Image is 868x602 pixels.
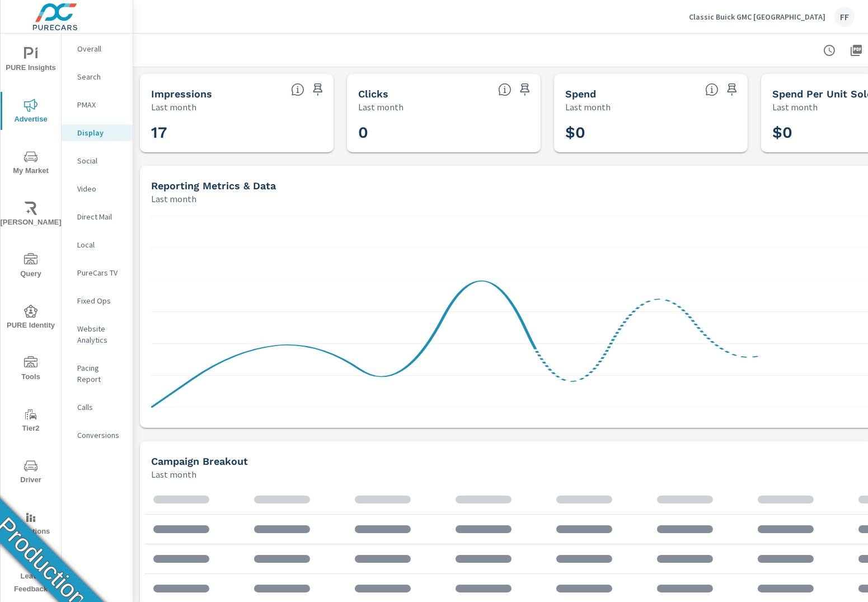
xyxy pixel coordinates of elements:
span: [PERSON_NAME] [4,202,58,229]
button: "Export Report to PDF" [845,39,867,62]
span: The amount of money spent on advertising during the period. [705,83,719,96]
div: Social [62,152,133,169]
div: Local [62,236,133,253]
p: Direct Mail [77,211,124,222]
p: Last month [358,100,403,114]
p: Last month [565,100,611,114]
span: Advertise [4,99,58,126]
div: Search [62,68,133,85]
h5: Clicks [358,88,388,100]
h3: $0 [565,123,736,142]
span: Query [4,253,58,281]
p: Last month [772,100,818,114]
p: Last month [151,192,196,206]
p: PMAX [77,99,124,110]
div: Video [62,180,133,197]
div: Website Analytics [62,320,133,348]
p: Calls [77,402,124,413]
span: Save this to your personalized report [723,81,741,99]
div: Direct Mail [62,208,133,225]
span: PURE Insights [4,47,58,74]
div: PMAX [62,96,133,113]
span: Leave Feedback [4,556,58,596]
p: Social [77,155,124,166]
h5: Reporting Metrics & Data [151,180,276,192]
span: Driver [4,459,58,487]
p: Last month [151,100,196,114]
div: Calls [62,399,133,416]
span: Save this to your personalized report [309,81,327,99]
div: nav menu [1,34,61,600]
span: The number of times an ad was clicked by a consumer. [498,83,512,96]
p: Conversions [77,430,124,441]
h5: Campaign Breakout [151,455,248,467]
span: Tools [4,356,58,384]
p: Last month [151,468,196,481]
h3: 17 [151,123,322,142]
div: Fixed Ops [62,292,133,309]
span: The number of times an ad was shown on your behalf. [291,83,304,96]
p: Overall [77,43,124,54]
span: My Market [4,150,58,178]
div: PureCars TV [62,264,133,281]
p: Search [77,71,124,82]
h3: 0 [358,123,529,142]
h5: Impressions [151,88,212,100]
p: Fixed Ops [77,295,124,306]
span: Tier2 [4,408,58,435]
span: PURE Identity [4,305,58,332]
span: Operations [4,511,58,538]
div: Conversions [62,427,133,444]
h5: Spend [565,88,596,100]
div: FF [834,7,855,27]
span: Save this to your personalized report [516,81,534,99]
p: Local [77,239,124,250]
p: Website Analytics [77,323,124,346]
div: Display [62,124,133,141]
div: Pacing Report [62,360,133,388]
p: Video [77,183,124,194]
p: PureCars TV [77,267,124,278]
div: Overall [62,40,133,57]
p: Display [77,127,124,138]
p: Classic Buick GMC [GEOGRAPHIC_DATA] [689,12,825,22]
p: Pacing Report [77,362,124,385]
